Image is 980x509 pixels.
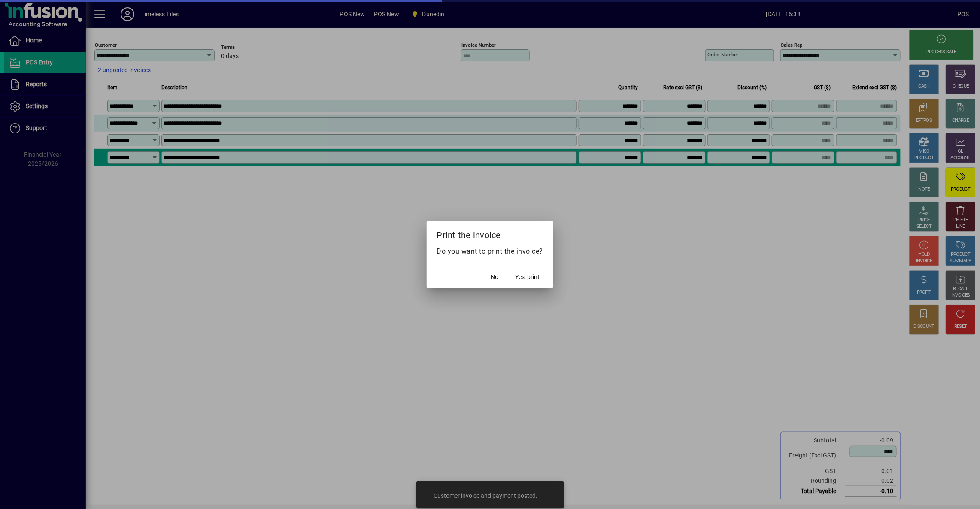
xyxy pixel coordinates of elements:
button: Yes, print [512,269,543,285]
span: No [491,273,498,282]
h2: Print the invoice [427,221,554,246]
p: Do you want to print the invoice? [437,246,543,257]
span: Yes, print [515,273,540,282]
button: No [481,269,508,285]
